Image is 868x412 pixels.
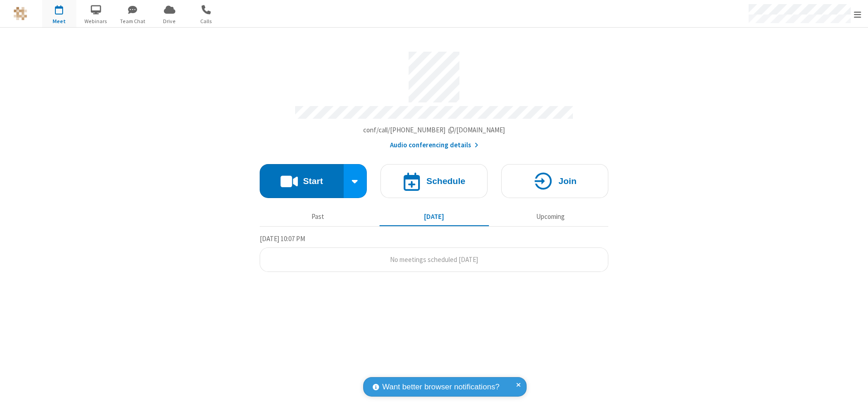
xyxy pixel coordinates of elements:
[390,140,478,150] button: Audio conferencing details
[260,164,344,198] button: Start
[363,126,505,134] span: Copy my meeting room link
[189,17,223,25] span: Calls
[380,164,488,198] button: Schedule
[426,177,465,185] h4: Schedule
[153,17,187,25] span: Drive
[382,381,499,393] span: Want better browser notifications?
[363,125,505,136] button: Copy my meeting room linkCopy my meeting room link
[260,233,608,272] section: Today's Meetings
[501,164,608,198] button: Join
[263,208,373,225] button: Past
[303,177,323,185] h4: Start
[496,208,605,225] button: Upcoming
[42,17,76,25] span: Meet
[390,255,478,264] span: No meetings scheduled [DATE]
[380,208,489,225] button: [DATE]
[14,7,27,20] img: QA Selenium DO NOT DELETE OR CHANGE
[260,45,608,150] section: Account details
[344,164,367,198] div: Start conference options
[116,17,150,25] span: Team Chat
[260,234,305,243] span: [DATE] 10:07 PM
[79,17,113,25] span: Webinars
[558,177,577,185] h4: Join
